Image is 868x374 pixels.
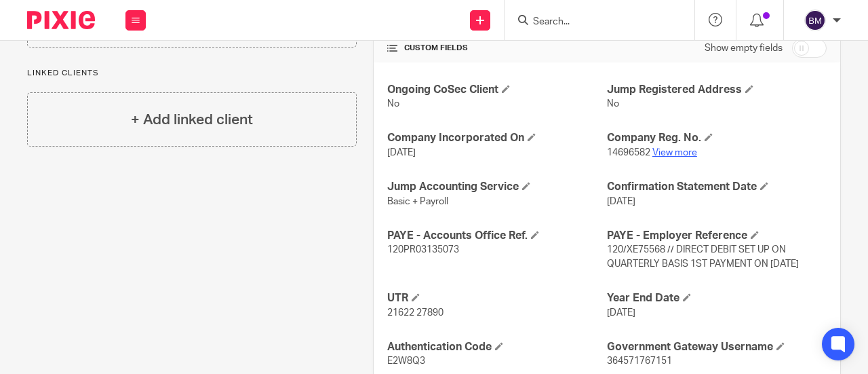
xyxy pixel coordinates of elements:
h4: PAYE - Employer Reference [607,229,827,243]
span: Basic + Payroll [387,197,448,206]
h4: Year End Date [607,291,827,305]
span: 120/XE75568 // DIRECT DEBIT SET UP ON QUARTERLY BASIS 1ST PAYMENT ON [DATE] [607,245,799,268]
h4: PAYE - Accounts Office Ref. [387,229,607,243]
img: Pixie [27,11,95,29]
span: [DATE] [387,148,416,157]
h4: Company Incorporated On [387,131,607,145]
span: 364571767151 [607,356,672,366]
h4: Company Reg. No. [607,131,827,145]
h4: CUSTOM FIELDS [387,43,607,54]
span: 120PR03135073 [387,245,459,255]
img: svg%3E [804,10,826,31]
label: Show empty fields [705,41,783,55]
h4: Authentication Code [387,340,607,354]
span: E2W8Q3 [387,356,425,366]
h4: Jump Registered Address [607,83,827,97]
h4: UTR [387,291,607,305]
span: No [387,99,399,109]
span: 21622 27890 [387,308,443,318]
span: 14696582 [607,148,650,157]
span: [DATE] [607,308,635,318]
h4: Ongoing CoSec Client [387,83,607,97]
p: Linked clients [27,68,357,79]
input: Search [532,16,654,29]
h4: + Add linked client [131,109,253,130]
span: [DATE] [607,197,635,206]
h4: Confirmation Statement Date [607,180,827,194]
h4: Government Gateway Username [607,340,827,354]
span: No [607,99,619,109]
h4: Jump Accounting Service [387,180,607,194]
a: View more [652,148,697,157]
